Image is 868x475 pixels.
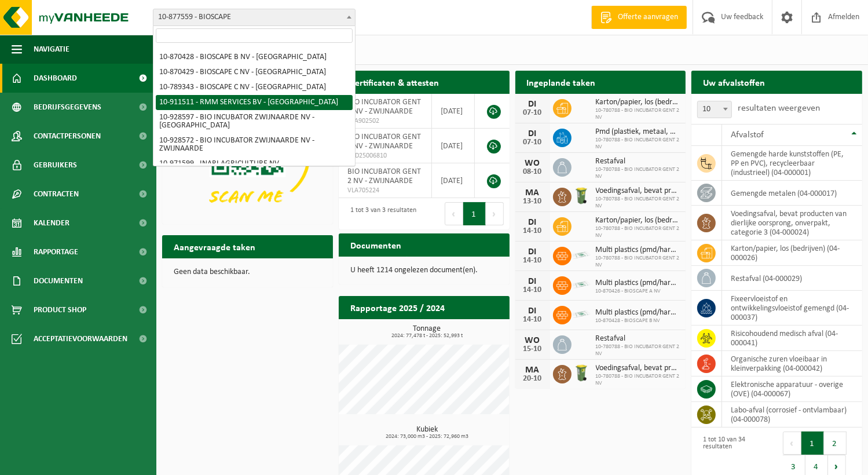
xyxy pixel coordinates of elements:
[596,166,680,180] span: 10-780788 - BIO INCUBATOR GENT 2 NV
[174,268,321,276] p: Geen data beschikbaar.
[596,137,680,151] span: 10-780788 - BIO INCUBATOR GENT 2 NV
[345,426,510,440] h3: Kubiek
[697,101,732,118] span: 10
[572,275,591,294] img: LP-SK-00500-LPE-16
[615,12,681,23] span: Offerte aanvragen
[521,198,544,206] div: 13-10
[722,240,862,266] td: karton/papier, los (bedrijven) (04-000026)
[345,201,416,226] div: 1 tot 3 van 3 resultaten
[339,296,456,319] h2: Rapportage 2025 / 2024
[432,163,475,198] td: [DATE]
[515,71,607,93] h2: Ingeplande taken
[521,375,544,383] div: 20-10
[722,326,862,351] td: risicohoudend medisch afval (04-000041)
[423,319,508,342] a: Bekijk rapportage
[722,146,862,181] td: gemengde harde kunststoffen (PE, PP en PVC), recycleerbaar (industrieel) (04-000001)
[521,247,544,257] div: DI
[596,216,680,225] span: Karton/papier, los (bedrijven)
[521,168,544,176] div: 08-10
[596,344,680,357] span: 10-780788 - BIO INCUBATOR GENT 2 NV
[596,246,680,255] span: Multi plastics (pmd/harde kunststoffen/spanbanden/eps/folie naturel/folie gemeng...
[731,130,764,140] span: Afvalstof
[347,151,423,160] span: RED25006810
[596,334,680,344] span: Restafval
[156,133,353,156] li: 10-928572 - BIO INCUBATOR ZWIJNAARDE NV - ZWIJNAARDE
[34,266,83,295] span: Documenten
[521,218,544,227] div: DI
[347,167,421,185] span: BIO INCUBATOR GENT 2 NV - ZWIJNAARDE
[596,308,680,317] span: Multi plastics (pmd/harde kunststoffen/spanbanden/eps/folie naturel/folie gemeng...
[521,159,544,168] div: WO
[596,98,680,107] span: Karton/papier, los (bedrijven)
[347,98,421,116] span: BIO INCUBATOR GENT 2 NV - ZWIJNAARDE
[722,291,862,326] td: fixeervloeistof en ontwikkelingsvloeistof gemengd (04-000037)
[596,107,680,121] span: 10-780788 - BIO INCUBATOR GENT 2 NV
[722,206,862,240] td: voedingsafval, bevat producten van dierlijke oorsprong, onverpakt, categorie 3 (04-000024)
[34,237,78,266] span: Rapportage
[596,255,680,269] span: 10-780788 - BIO INCUBATOR GENT 2 NV
[156,95,353,110] li: 10-911511 - RMM SERVICES BV - [GEOGRAPHIC_DATA]
[596,157,680,166] span: Restafval
[34,324,127,353] span: Acceptatievoorwaarden
[347,116,423,126] span: VLA902502
[34,151,77,180] span: Gebruikers
[156,50,353,65] li: 10-870428 - BIOSCAPE B NV - [GEOGRAPHIC_DATA]
[596,225,680,239] span: 10-780788 - BIO INCUBATOR GENT 2 NV
[698,101,731,118] span: 10
[486,202,504,225] button: Next
[350,266,498,275] p: U heeft 1214 ongelezen document(en).
[521,138,544,147] div: 07-10
[596,288,680,295] span: 10-870426 - BIOSCAPE A NV
[339,233,413,256] h2: Documenten
[596,127,680,137] span: Pmd (plastiek, metaal, drankkartons) (bedrijven)
[521,257,544,265] div: 14-10
[596,364,680,373] span: Voedingsafval, bevat producten van dierlijke oorsprong, onverpakt, categorie 3
[153,9,356,26] span: 10-877559 - BIOSCAPE
[738,104,820,113] label: resultaten weergeven
[722,351,862,377] td: organische zuren vloeibaar in kleinverpakking (04-000042)
[521,277,544,286] div: DI
[572,186,591,206] img: WB-0140-HPE-GN-50
[345,333,510,339] span: 2024: 77,478 t - 2025: 52,993 t
[722,181,862,206] td: gemengde metalen (04-000017)
[722,377,862,402] td: elektronische apparatuur - overige (OVE) (04-000067)
[34,64,77,93] span: Dashboard
[156,80,353,95] li: 10-789343 - BIOSCAPE C NV - [GEOGRAPHIC_DATA]
[347,186,423,195] span: VLA705224
[722,266,862,291] td: restafval (04-000029)
[801,432,824,455] button: 1
[521,306,544,316] div: DI
[521,366,544,375] div: MA
[521,100,544,109] div: DI
[521,129,544,138] div: DI
[596,187,680,196] span: Voedingsafval, bevat producten van dierlijke oorsprong, onverpakt, categorie 3
[432,94,475,129] td: [DATE]
[824,432,847,455] button: 2
[463,202,486,225] button: 1
[34,35,69,64] span: Navigatie
[34,93,101,122] span: Bedrijfsgegevens
[347,133,421,151] span: BIO INCUBATOR GENT 2 NV - ZWIJNAARDE
[162,235,267,258] h2: Aangevraagde taken
[521,336,544,345] div: WO
[596,279,680,288] span: Multi plastics (pmd/harde kunststoffen/spanbanden/eps/folie naturel/folie gemeng...
[521,345,544,353] div: 15-10
[596,373,680,387] span: 10-780788 - BIO INCUBATOR GENT 2 NV
[521,227,544,235] div: 14-10
[34,122,101,151] span: Contactpersonen
[722,402,862,427] td: labo-afval (corrosief - ontvlambaar) (04-000078)
[156,65,353,80] li: 10-870429 - BIOSCAPE C NV - [GEOGRAPHIC_DATA]
[156,156,353,180] li: 10-971599 - INARI AGRICULTURE NV - [GEOGRAPHIC_DATA]
[345,325,510,339] h3: Tonnage
[596,317,680,324] span: 10-870428 - BIOSCAPE B NV
[521,109,544,117] div: 07-10
[156,110,353,133] li: 10-928597 - BIO INCUBATOR ZWIJNAARDE NV - [GEOGRAPHIC_DATA]
[783,432,801,455] button: Previous
[572,304,591,324] img: LP-SK-00500-LPE-16
[432,129,475,163] td: [DATE]
[345,434,510,440] span: 2024: 73,000 m3 - 2025: 72,960 m3
[521,316,544,324] div: 14-10
[34,295,86,324] span: Product Shop
[34,209,69,237] span: Kalender
[521,188,544,198] div: MA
